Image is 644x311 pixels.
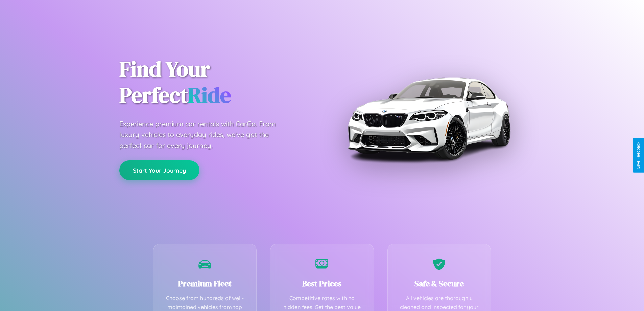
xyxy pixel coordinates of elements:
h3: Premium Fleet [164,278,246,289]
h3: Best Prices [281,278,363,289]
button: Start Your Journey [119,160,199,180]
h1: Find Your Perfect [119,56,312,108]
h3: Safe & Secure [398,278,481,289]
img: Premium BMW car rental vehicle [344,34,513,203]
p: Experience premium car rentals with CarGo. From luxury vehicles to everyday rides, we've got the ... [119,118,288,151]
span: Ride [188,80,231,110]
div: Give Feedback [636,142,641,169]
